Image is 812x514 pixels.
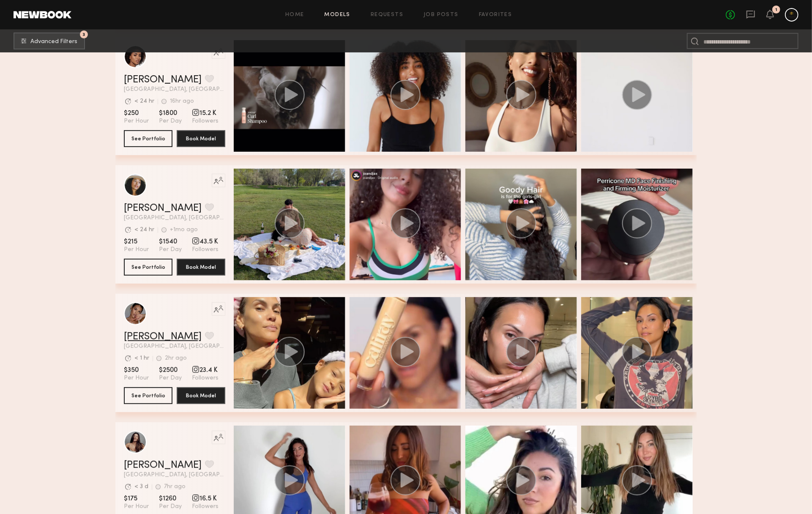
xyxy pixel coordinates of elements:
span: [GEOGRAPHIC_DATA], [GEOGRAPHIC_DATA] [124,344,225,350]
a: Models [325,12,350,18]
span: 43.5 K [192,238,219,246]
span: Per Day [159,118,182,125]
span: $250 [124,109,149,118]
span: Followers [192,246,219,254]
a: [PERSON_NAME] [124,460,202,470]
a: Job Posts [424,12,459,18]
span: Per Day [159,246,182,254]
span: $1540 [159,238,182,246]
span: Per Day [159,503,182,511]
span: $215 [124,238,149,246]
a: [PERSON_NAME] [124,203,202,213]
span: [GEOGRAPHIC_DATA], [GEOGRAPHIC_DATA] [124,472,225,478]
span: Advanced Filters [30,39,77,45]
button: See Portfolio [124,387,172,404]
button: Book Model [177,259,225,276]
button: 3Advanced Filters [14,33,85,49]
span: $1260 [159,495,182,503]
span: Per Day [159,375,182,382]
div: 2hr ago [165,355,187,361]
span: $2500 [159,366,182,375]
span: Followers [192,375,219,382]
div: < 24 hr [134,227,154,233]
div: 1 [775,8,777,12]
button: Book Model [177,387,225,404]
button: See Portfolio [124,130,172,147]
button: Book Model [177,130,225,147]
a: Home [285,12,304,18]
div: < 24 hr [134,98,154,104]
span: $350 [124,366,149,375]
a: Favorites [479,12,512,18]
span: $1800 [159,109,182,118]
div: +1mo ago [170,227,198,233]
span: Followers [192,503,219,511]
a: [PERSON_NAME] [124,75,202,85]
div: < 3 d [134,484,148,490]
span: [GEOGRAPHIC_DATA], [GEOGRAPHIC_DATA] [124,87,225,93]
span: Per Hour [124,118,149,125]
span: 23.4 K [192,366,219,375]
span: Per Hour [124,375,149,382]
a: [PERSON_NAME] [124,332,202,342]
span: $175 [124,495,149,503]
span: 3 [83,33,85,36]
span: 16.5 K [192,495,219,503]
span: Per Hour [124,246,149,254]
a: Requests [371,12,403,18]
span: Per Hour [124,503,149,511]
span: [GEOGRAPHIC_DATA], [GEOGRAPHIC_DATA] [124,215,225,221]
span: 15.2 K [192,109,219,118]
div: 7hr ago [164,484,186,490]
div: 16hr ago [170,98,194,104]
span: Followers [192,118,219,125]
div: < 1 hr [134,355,149,361]
button: See Portfolio [124,259,172,276]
